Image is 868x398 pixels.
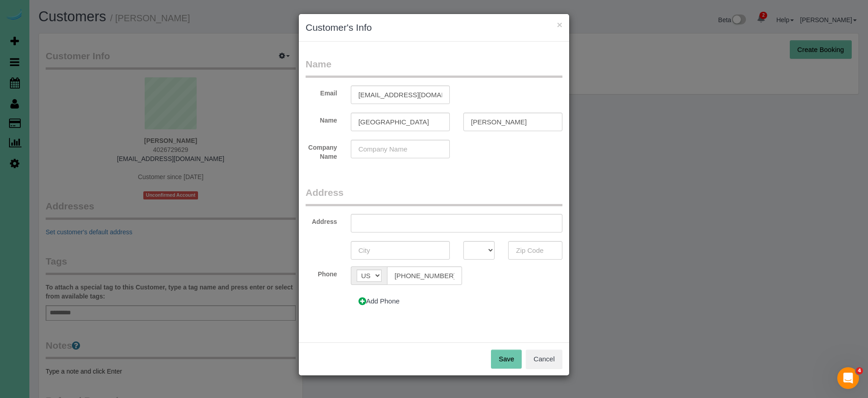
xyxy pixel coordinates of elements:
[306,57,562,78] legend: Name
[351,292,407,311] button: Add Phone
[299,214,344,226] label: Address
[351,241,450,260] input: City
[299,140,344,161] label: Company Name
[299,113,344,125] label: Name
[306,186,562,206] legend: Address
[491,350,522,369] button: Save
[387,266,462,285] input: Phone
[526,350,562,369] button: Cancel
[508,241,562,260] input: Zip Code
[299,85,344,98] label: Email
[351,140,450,158] input: Company Name
[856,367,863,374] span: 4
[557,20,562,29] button: ×
[463,113,562,131] input: Last Name
[306,21,562,34] h3: Customer's Info
[837,367,859,389] iframe: Intercom live chat
[299,14,569,375] sui-modal: Customer's Info
[299,266,344,279] label: Phone
[351,113,450,131] input: First Name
